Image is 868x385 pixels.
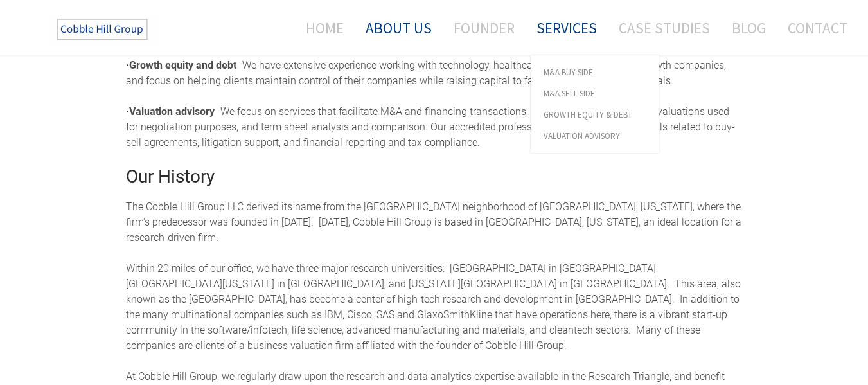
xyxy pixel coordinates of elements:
[722,11,775,45] a: Blog
[126,168,743,186] h2: Our History
[356,11,441,45] a: About Us
[531,125,659,147] a: Valuation Advisory
[49,13,158,46] img: The Cobble Hill Group LLC
[544,111,646,119] span: Growth Equity & Debt
[778,11,847,45] a: Contact
[609,11,720,45] a: Case Studies
[129,59,236,71] strong: Growth equity and debt
[531,62,659,83] a: M&A Buy-Side
[544,68,646,76] span: M&A Buy-Side
[129,105,215,118] strong: Valuation advisory
[544,89,646,98] span: M&A Sell-Side
[444,11,524,45] a: Founder
[544,132,646,140] span: Valuation Advisory
[531,83,659,104] a: M&A Sell-Side
[527,11,607,45] a: Services
[531,104,659,125] a: Growth Equity & Debt
[287,11,353,45] a: Home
